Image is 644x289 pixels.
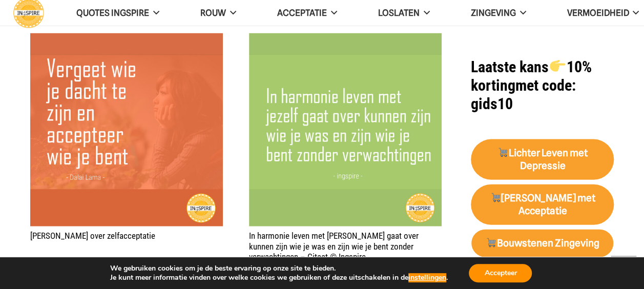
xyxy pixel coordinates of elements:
[469,264,532,282] button: Accepteer
[567,8,629,18] span: VERMOEIDHEID
[471,184,614,225] a: 🛒[PERSON_NAME] met Acceptatie
[471,58,591,94] strong: Laatste kans 10% korting
[471,139,614,180] a: 🛒Lichter Leven met Depressie
[490,192,595,217] strong: [PERSON_NAME] met Acceptatie
[249,231,419,262] a: In harmonie leven met [PERSON_NAME] gaat over kunnen zijn wie je was en zijn wie je bent zonder v...
[76,8,149,18] span: QUOTES INGSPIRE
[30,33,223,226] img: Citaat van Dalai Lama over jezelf accepteren: Vergeet wie je dacht te zijn en accepteer wie je bent
[471,58,614,113] h1: met code: gids10
[30,34,223,45] a: Spreuk over zelfacceptatie
[277,8,327,18] span: Acceptatie
[486,237,599,249] strong: Bouwstenen Zingeving
[30,231,155,241] a: [PERSON_NAME] over zelfacceptatie
[249,34,442,45] a: In harmonie leven met jezelf gaat over kunnen zijn wie je was en zijn wie je bent zonder verwacht...
[498,148,508,157] img: 🛒
[200,8,226,18] span: ROUW
[471,230,613,258] a: 🛒Bouwstenen Zingeving
[249,33,442,226] img: Citaat: In harmonie leven met jezelf gaat over kunnen zijn wie je was en zijn wie je bent zonder ...
[611,256,636,281] a: Terug naar top
[550,58,565,74] img: 👉
[110,264,448,273] p: We gebruiken cookies om je de beste ervaring op onze site te bieden.
[497,147,588,172] strong: Lichter Leven met Depressie
[470,8,515,18] span: Zingeving
[491,193,501,202] img: 🛒
[110,273,448,282] p: Je kunt meer informatie vinden over welke cookies we gebruiken of deze uitschakelen in de .
[486,238,496,247] img: 🛒
[378,8,420,18] span: Loslaten
[408,273,446,282] button: instellingen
